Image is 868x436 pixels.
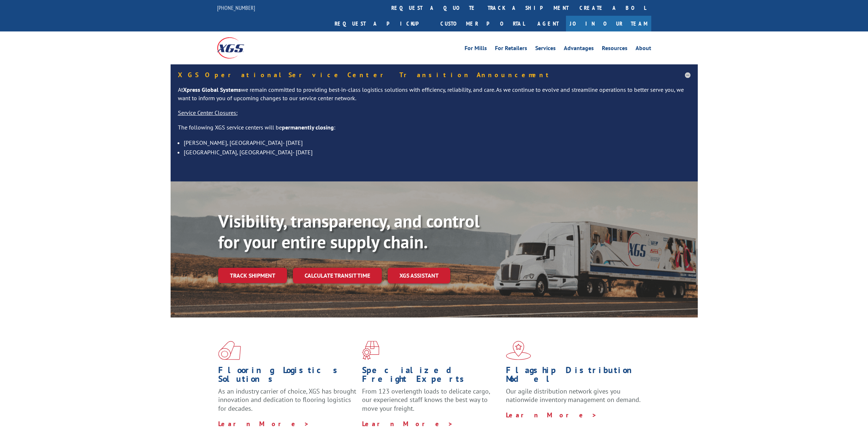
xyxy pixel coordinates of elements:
[506,411,597,419] a: Learn More >
[362,387,500,420] p: From 123 overlength loads to delicate cargo, our experienced staff knows the best way to move you...
[178,72,690,78] h5: XGS Operational Service Center Transition Announcement
[388,268,450,283] a: XGS ASSISTANT
[530,16,566,31] a: Agent
[218,210,480,253] b: Visibility, transparency, and control for your entire supply chain.
[183,86,241,93] strong: Xpress Global Systems
[506,341,531,360] img: xgs-icon-flagship-distribution-model-red
[184,147,690,157] li: [GEOGRAPHIC_DATA], [GEOGRAPHIC_DATA]- [DATE]
[465,45,487,53] a: For Mills
[362,341,379,360] img: xgs-icon-focused-on-flooring-red
[218,341,241,360] img: xgs-icon-total-supply-chain-intelligence-red
[218,387,356,413] span: As an industry carrier of choice, XGS has brought innovation and dedication to flooring logistics...
[218,268,287,283] a: Track shipment
[178,123,690,138] p: The following XGS service centers will be :
[329,16,435,31] a: Request a pickup
[178,109,238,116] u: Service Center Closures:
[506,387,641,404] span: Our agile distribution network gives you nationwide inventory management on demand.
[602,45,627,53] a: Resources
[362,420,453,428] a: Learn More >
[636,45,651,53] a: About
[282,124,334,131] strong: permanently closing
[566,16,651,31] a: Join Our Team
[564,45,594,53] a: Advantages
[178,86,690,109] p: At we remain committed to providing best-in-class logistics solutions with efficiency, reliabilit...
[435,16,530,31] a: Customer Portal
[218,420,309,428] a: Learn More >
[184,138,690,147] li: [PERSON_NAME], [GEOGRAPHIC_DATA]- [DATE]
[362,366,500,387] h1: Specialized Freight Experts
[535,45,556,53] a: Services
[217,4,255,11] a: [PHONE_NUMBER]
[495,45,527,53] a: For Retailers
[293,268,382,283] a: Calculate transit time
[218,366,357,387] h1: Flooring Logistics Solutions
[506,366,644,387] h1: Flagship Distribution Model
